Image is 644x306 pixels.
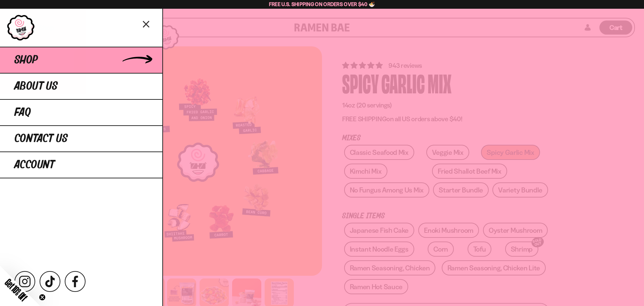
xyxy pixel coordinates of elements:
span: Shop [14,54,38,66]
span: About Us [14,80,58,92]
span: Get 10% Off [3,277,29,303]
span: FAQ [14,106,31,119]
button: Close menu [141,18,152,30]
span: Free U.S. Shipping on Orders over $40 🍜 [269,1,375,7]
button: Close teaser [39,294,46,301]
span: Account [14,159,55,171]
span: Contact Us [14,133,68,145]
